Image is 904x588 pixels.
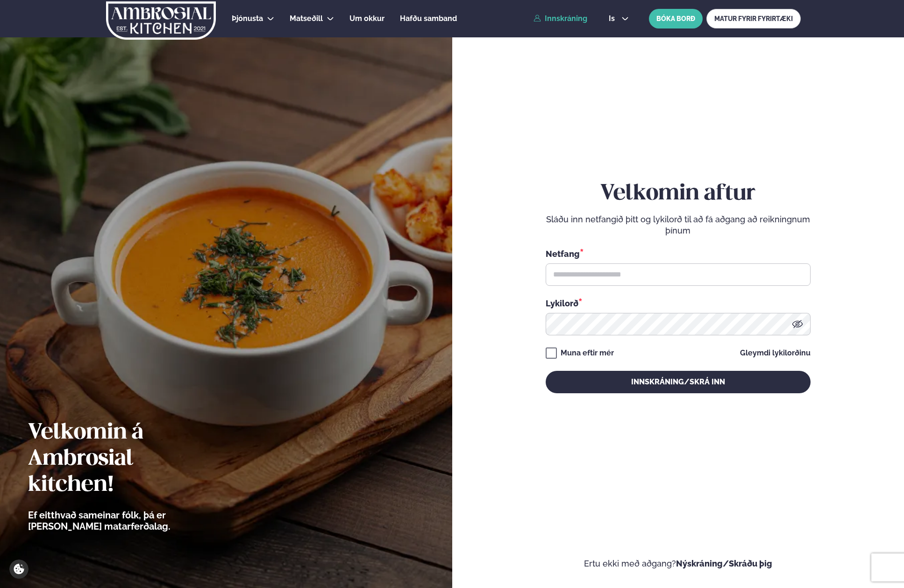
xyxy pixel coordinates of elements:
[9,560,28,579] a: Cookie settings
[546,371,811,393] button: Innskráning/Skrá inn
[546,181,811,207] h2: Velkomin aftur
[546,297,811,309] div: Lykilorð
[290,13,323,24] a: Matseðill
[28,420,222,498] h2: Velkomin á Ambrosial kitchen!
[740,349,811,357] a: Gleymdi lykilorðinu
[105,1,217,40] img: logo
[609,15,618,22] span: is
[546,214,811,236] p: Sláðu inn netfangið þitt og lykilorð til að fá aðgang að reikningnum þínum
[649,9,703,28] button: BÓKA BORÐ
[400,13,457,24] a: Hafðu samband
[28,510,222,532] p: Ef eitthvað sameinar fólk, þá er [PERSON_NAME] matarferðalag.
[706,9,801,28] a: MATUR FYRIR FYRIRTÆKI
[349,14,384,23] span: Um okkur
[676,559,772,568] a: Nýskráning/Skráðu þig
[546,248,811,260] div: Netfang
[349,13,384,24] a: Um okkur
[534,14,587,23] a: Innskráning
[400,14,457,23] span: Hafðu samband
[290,14,323,23] span: Matseðill
[232,13,263,24] a: Þjónusta
[232,14,263,23] span: Þjónusta
[601,15,636,22] button: is
[480,558,876,569] p: Ertu ekki með aðgang?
